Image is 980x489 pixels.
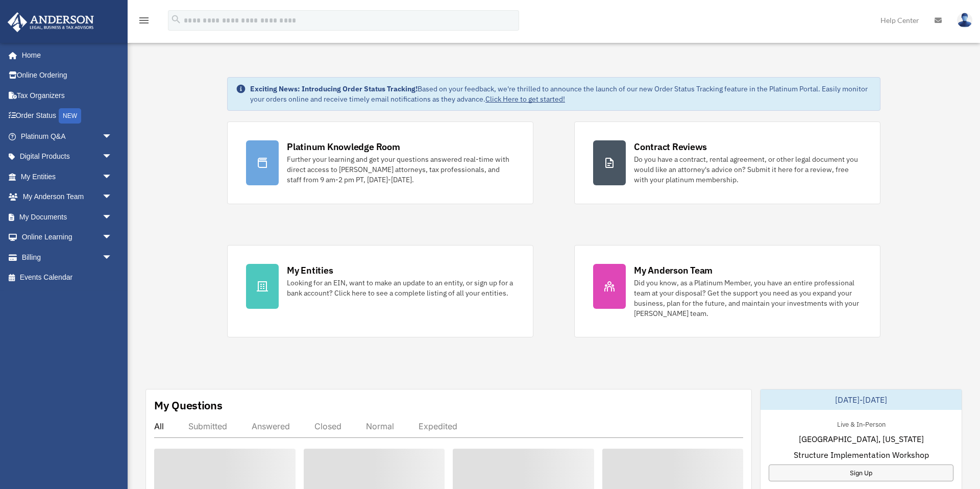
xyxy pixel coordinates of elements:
div: Normal [366,421,394,431]
div: Based on your feedback, we're thrilled to announce the launch of our new Order Status Tracking fe... [250,84,872,104]
a: My Anderson Teamarrow_drop_down [7,187,128,207]
a: Platinum Q&Aarrow_drop_down [7,126,128,146]
a: Digital Productsarrow_drop_down [7,146,128,167]
a: Click Here to get started! [485,94,565,104]
div: Contract Reviews [634,140,707,153]
span: arrow_drop_down [102,207,122,228]
div: [DATE]-[DATE] [761,389,962,410]
div: Further your learning and get your questions answered real-time with direct access to [PERSON_NAM... [287,154,514,185]
div: Submitted [188,421,227,431]
a: Billingarrow_drop_down [7,247,128,267]
a: Order StatusNEW [7,106,128,127]
span: Structure Implementation Workshop [794,449,929,461]
a: Sign Up [769,464,953,481]
a: Tax Organizers [7,85,128,106]
span: arrow_drop_down [102,166,122,187]
a: Contract Reviews Do you have a contract, rental agreement, or other legal document you would like... [574,121,880,204]
a: My Documentsarrow_drop_down [7,207,128,227]
span: [GEOGRAPHIC_DATA], [US_STATE] [799,433,924,445]
a: My Entities Looking for an EIN, want to make an update to an entity, or sign up for a bank accoun... [227,245,533,337]
div: Live & In-Person [829,418,894,429]
div: My Entities [287,264,333,277]
a: Platinum Knowledge Room Further your learning and get your questions answered real-time with dire... [227,121,533,204]
div: My Anderson Team [634,264,713,277]
div: Answered [252,421,290,431]
span: arrow_drop_down [102,247,122,268]
img: User Pic [957,13,972,28]
div: Closed [314,421,341,431]
div: Did you know, as a Platinum Member, you have an entire professional team at your disposal? Get th... [634,278,862,319]
a: Home [7,45,122,65]
div: Platinum Knowledge Room [287,140,400,153]
span: arrow_drop_down [102,227,122,248]
div: All [154,421,164,431]
div: Expedited [419,421,457,431]
a: My Entitiesarrow_drop_down [7,166,128,187]
span: arrow_drop_down [102,187,122,208]
a: Online Learningarrow_drop_down [7,227,128,248]
a: My Anderson Team Did you know, as a Platinum Member, you have an entire professional team at your... [574,245,880,337]
div: Looking for an EIN, want to make an update to an entity, or sign up for a bank account? Click her... [287,278,514,298]
a: Online Ordering [7,65,128,86]
i: search [170,14,182,25]
i: menu [138,14,150,27]
span: arrow_drop_down [102,126,122,147]
div: NEW [59,108,81,124]
a: menu [138,18,150,27]
span: arrow_drop_down [102,146,122,167]
strong: Exciting News: Introducing Order Status Tracking! [250,84,418,93]
img: Anderson Advisors Platinum Portal [5,12,97,32]
div: Do you have a contract, rental agreement, or other legal document you would like an attorney's ad... [634,154,862,185]
div: My Questions [154,398,223,413]
a: Events Calendar [7,267,128,288]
